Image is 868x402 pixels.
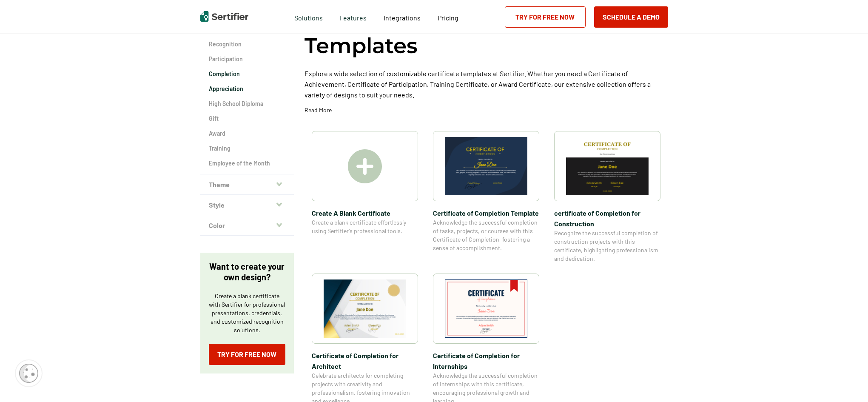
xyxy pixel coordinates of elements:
p: Read More [305,106,332,114]
a: Employee of the Month [209,159,285,168]
img: Certificate of Completion​ for Architect [324,279,406,338]
button: Theme [200,174,294,195]
p: Create a blank certificate with Sertifier for professional presentations, credentials, and custom... [209,292,285,334]
p: Explore a wide selection of customizable certificate templates at Sertifier. Whether you need a C... [305,68,668,100]
span: Solutions [294,11,323,22]
span: Create a blank certificate effortlessly using Sertifier’s professional tools. [312,218,418,235]
span: Acknowledge the successful completion of tasks, projects, or courses with this Certificate of Com... [433,218,539,252]
img: Certificate of Completion​ for Internships [445,279,527,338]
img: Create A Blank Certificate [348,149,382,183]
a: Integrations [384,11,421,22]
button: Style [200,195,294,215]
span: Certificate of Completion​ for Internships [433,350,539,371]
a: Try for Free Now [209,344,285,365]
img: Certificate of Completion Template [445,137,527,195]
span: Certificate of Completion​ for Architect [312,350,418,371]
a: Recognition [209,40,285,48]
span: Create A Blank Certificate [312,208,418,218]
iframe: Chat Widget [825,361,868,402]
a: Gift [209,114,285,123]
a: Completion [209,70,285,78]
button: Schedule a Demo [594,6,668,28]
a: certificate of Completion for Constructioncertificate of Completion for ConstructionRecognize the... [554,131,660,263]
a: Award [209,129,285,138]
a: Appreciation [209,85,285,93]
img: Sertifier | Digital Credentialing Platform [200,11,248,22]
span: certificate of Completion for Construction [554,208,660,229]
div: Category [200,25,294,174]
a: Pricing [438,11,458,22]
span: Pricing [438,14,458,22]
p: Want to create your own design? [209,261,285,282]
a: High School Diploma [209,100,285,108]
a: Try for Free Now [505,6,586,28]
span: Features [340,11,367,22]
span: Certificate of Completion Template [433,208,539,218]
span: Recognize the successful completion of construction projects with this certificate, highlighting ... [554,229,660,263]
a: Participation [209,55,285,63]
span: Integrations [384,14,421,22]
img: certificate of Completion for Construction [566,137,649,195]
a: Training [209,144,285,153]
a: Certificate of Completion TemplateCertificate of Completion TemplateAcknowledge the successful co... [433,131,539,263]
img: Cookie Popup Icon [19,364,38,383]
button: Color [200,215,294,236]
